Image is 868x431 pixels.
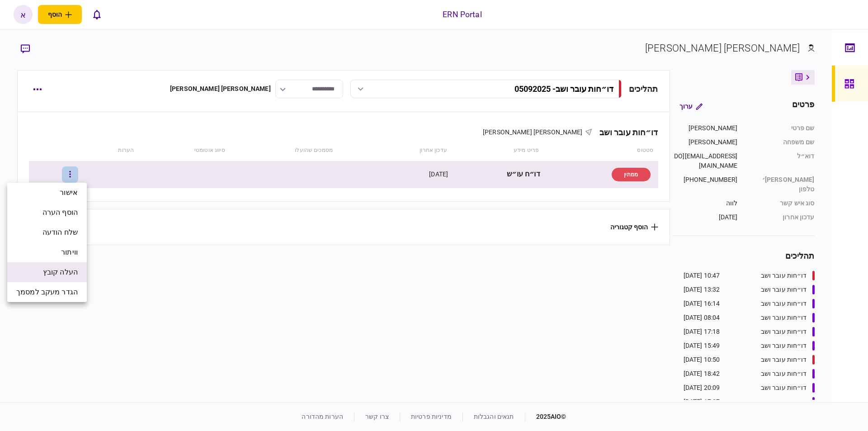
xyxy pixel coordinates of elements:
span: העלה קובץ [43,267,78,278]
span: שלח הודעה [42,227,78,238]
span: הוסף הערה [42,207,78,218]
span: הגדר מעקב למסמך [16,287,78,298]
span: וויתור [61,247,78,258]
span: אישור [60,187,78,198]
